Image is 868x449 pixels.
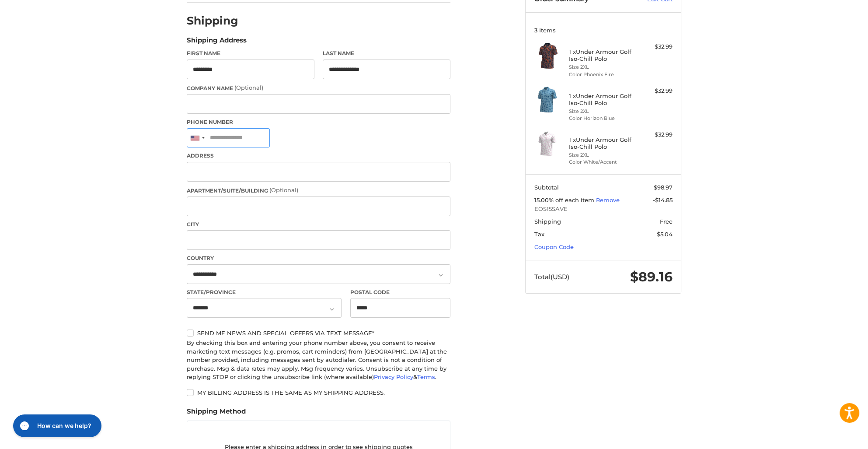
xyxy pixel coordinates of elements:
label: Address [187,152,450,160]
span: $89.16 [630,269,673,285]
small: (Optional) [269,186,298,193]
h4: 1 x Under Armour Golf Iso-Chill Polo [569,48,636,63]
a: Privacy Policy [374,373,413,380]
label: Apartment/Suite/Building [187,186,450,195]
div: $32.99 [638,87,673,95]
div: $32.99 [638,130,673,139]
label: Phone Number [187,118,450,126]
div: $32.99 [638,42,673,51]
label: Postal Code [350,288,451,296]
span: Tax [534,231,544,238]
div: By checking this box and entering your phone number above, you consent to receive marketing text ... [187,339,450,382]
span: Subtotal [534,184,559,191]
a: Remove [596,196,620,203]
legend: Shipping Address [187,35,247,49]
label: First Name [187,49,314,57]
div: United States: +1 [187,129,207,147]
label: City [187,221,450,228]
span: $5.04 [657,231,673,238]
span: Total (USD) [534,273,569,281]
span: $98.97 [654,184,673,191]
span: 15.00% off each item [534,196,596,203]
li: Size 2XL [569,151,636,159]
label: State/Province [187,288,342,296]
li: Color Phoenix Fire [569,71,636,78]
li: Color Horizon Blue [569,115,636,122]
label: Country [187,254,450,262]
label: Send me news and special offers via text message* [187,330,450,337]
h2: Shipping [187,14,238,28]
li: Size 2XL [569,108,636,115]
li: Color White/Accent [569,158,636,166]
span: Free [660,218,673,225]
span: Shipping [534,218,561,225]
span: -$14.85 [653,196,673,203]
a: Coupon Code [534,243,574,250]
small: (Optional) [234,84,263,91]
a: Terms [417,373,435,380]
h4: 1 x Under Armour Golf Iso-Chill Polo [569,92,636,107]
h3: 3 Items [534,27,673,34]
span: EOS15SAVE [534,205,673,214]
label: Last Name [323,49,450,57]
label: My billing address is the same as my shipping address. [187,389,450,396]
legend: Shipping Method [187,407,246,421]
iframe: Gorgias live chat messenger [9,411,104,440]
h4: 1 x Under Armour Golf Iso-Chill Polo [569,136,636,151]
li: Size 2XL [569,63,636,71]
label: Company Name [187,84,450,92]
